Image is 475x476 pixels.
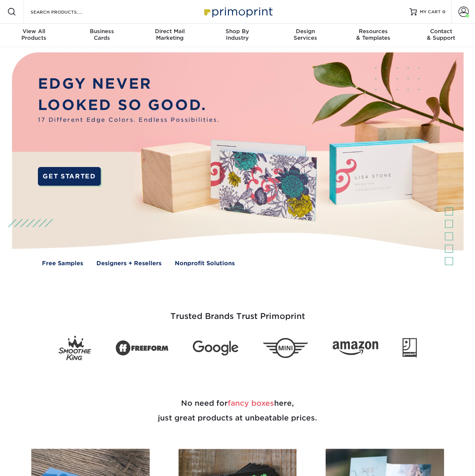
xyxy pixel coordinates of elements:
[22,378,453,443] h2: No need for here, just great products at unbeatable prices.
[42,259,83,267] a: Free Samples
[136,24,203,47] a: Direct MailMarketing
[333,341,378,355] img: Amazon
[407,24,475,47] a: Contact& Support
[116,336,169,360] img: Freeform
[68,28,135,41] div: Cards
[203,28,271,35] span: Shop By
[203,28,271,41] div: Industry
[272,28,339,35] span: Design
[339,28,407,41] div: & Templates
[136,28,203,41] div: Marketing
[38,167,100,186] a: GET STARTED
[403,338,417,358] img: Goodwill
[38,116,220,124] span: 17 Different Edge Colors. Endless Possibilities.
[38,73,220,94] p: EDGY NEVER
[407,28,475,35] span: Contact
[272,24,339,47] a: DesignServices
[339,28,407,35] span: Resources
[30,7,102,16] input: SEARCH PRODUCTS.....
[339,24,407,47] a: Resources& Templates
[68,28,135,35] span: Business
[193,341,238,356] img: Google
[22,294,453,330] h3: Trusted Brands Trust Primoprint
[59,336,91,360] img: Smoothie King
[228,399,274,408] span: fancy boxes
[68,24,135,47] a: BusinessCards
[38,94,220,116] p: LOOKED SO GOOD.
[175,259,235,267] a: Nonprofit Solutions
[201,4,274,19] img: Primoprint
[272,28,339,41] div: Services
[263,338,308,358] img: Mini
[203,24,271,47] a: Shop ByIndustry
[136,28,203,35] span: Direct Mail
[442,9,446,14] span: 0
[407,28,475,41] div: & Support
[420,9,441,15] span: MY CART
[96,259,162,267] a: Designers + Resellers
